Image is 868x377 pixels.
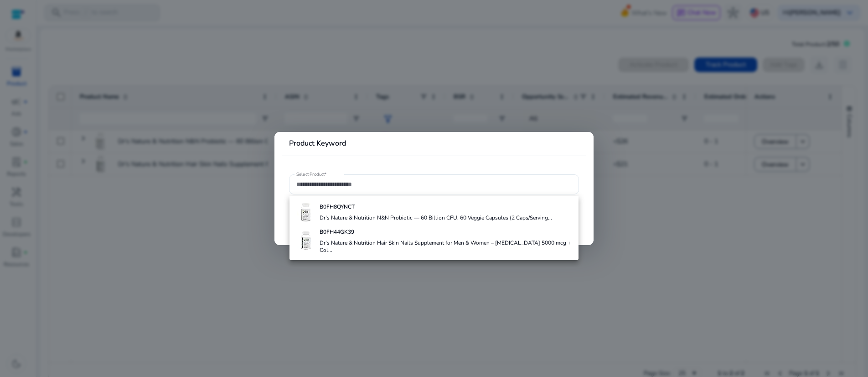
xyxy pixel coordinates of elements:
[289,138,346,148] b: Product Keyword
[47,51,153,63] div: Conversation(s)
[150,5,171,26] div: Minimize live chat window
[296,171,327,178] mat-label: Select Product*
[57,235,122,252] div: Chat Now
[49,128,129,221] span: No previous conversation
[320,214,552,221] h4: Dr's Nature & Nutrition N&N Probiotic — 60 Billion CFU, 60 Veggie Capsules (2 Caps/Serving...
[297,203,315,221] img: 41swXBBDcwL._AC_US40_.jpg
[320,239,571,254] h4: Dr's Nature & Nutrition Hair Skin Nails Supplement for Men & Women – [MEDICAL_DATA] 5000 mcg + Co...
[320,203,355,210] b: B0FH8QYNCT
[320,228,354,236] b: B0FH44GK39
[297,231,315,250] img: 41ICkUZHvFL._AC_US40_.jpg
